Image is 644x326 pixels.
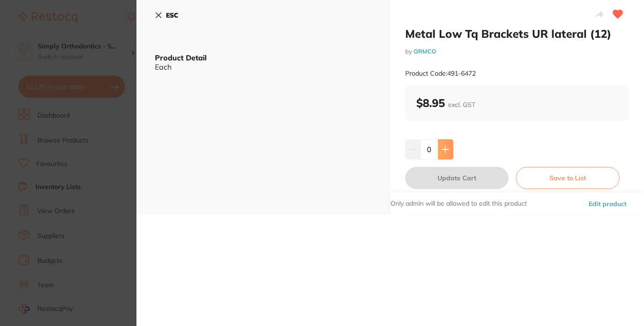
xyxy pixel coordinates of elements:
b: $8.95 [416,96,475,110]
button: Edit product [586,193,629,215]
a: ORMCO [414,47,436,55]
button: ESC [155,7,178,23]
b: Product Detail [155,53,207,62]
b: ESC [166,11,178,19]
small: by [405,48,630,55]
button: Update Cart [405,167,509,189]
p: Only admin will be allowed to edit this product [390,199,527,208]
h2: Metal Low Tq Brackets UR lateral (12) [405,27,630,41]
small: Product Code: 491-6472 [405,70,476,77]
button: Save to List [516,167,620,189]
span: excl. GST [448,101,475,109]
div: Each [155,63,372,71]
